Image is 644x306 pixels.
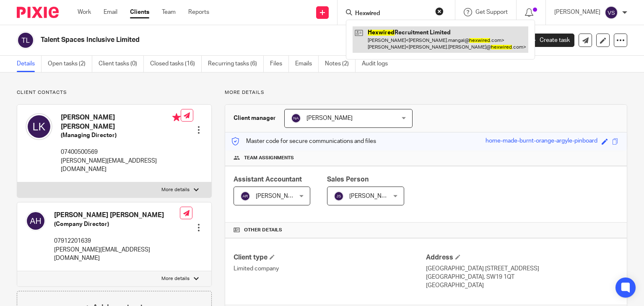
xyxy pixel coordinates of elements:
h4: [PERSON_NAME] [PERSON_NAME] [54,211,180,220]
i: Primary [172,113,181,122]
img: svg%3E [334,191,344,201]
img: svg%3E [26,113,52,140]
a: Reports [188,8,209,16]
img: svg%3E [17,31,34,49]
h5: (Managing Director) [61,131,181,140]
input: Search [354,10,430,18]
p: Master code for secure communications and files [231,137,376,145]
p: 07912201639 [54,237,180,245]
a: Create task [526,34,574,47]
img: svg%3E [240,191,250,201]
img: svg%3E [26,211,46,231]
p: [GEOGRAPHIC_DATA] [STREET_ADDRESS] [426,265,618,273]
a: Files [270,56,289,72]
span: [PERSON_NAME] [256,193,302,199]
p: 07400500569 [61,148,181,156]
span: Get Support [475,9,508,15]
a: Clients [130,8,149,16]
p: [PERSON_NAME][EMAIL_ADDRESS][DOMAIN_NAME] [61,157,181,174]
p: [GEOGRAPHIC_DATA] [426,281,618,290]
p: [GEOGRAPHIC_DATA], SW19 1QT [426,273,618,281]
p: More details [161,275,190,282]
a: Open tasks (2) [48,56,92,72]
div: home-made-burnt-orange-argyle-pinboard [486,137,597,146]
span: [PERSON_NAME] [349,193,395,199]
span: Assistant Accountant [234,176,302,183]
a: Closed tasks (16) [150,56,202,72]
p: More details [161,187,190,193]
span: Sales Person [327,176,369,183]
p: Limited company [234,265,426,273]
a: Client tasks (0) [99,56,144,72]
a: Emails [295,56,319,72]
h2: Talent Spaces Inclusive Limited [41,36,419,44]
p: More details [225,89,627,96]
a: Recurring tasks (6) [208,56,264,72]
a: Team [162,8,176,16]
img: svg%3E [605,6,618,19]
p: [PERSON_NAME][EMAIL_ADDRESS][DOMAIN_NAME] [54,246,180,263]
h4: [PERSON_NAME] [PERSON_NAME] [61,113,181,131]
a: Details [17,56,42,72]
a: Audit logs [362,56,394,72]
button: Clear [435,7,444,16]
span: Other details [244,227,282,233]
h4: Client type [234,253,426,262]
p: Client contacts [17,89,212,96]
span: [PERSON_NAME] [306,115,353,121]
a: Notes (2) [325,56,356,72]
img: svg%3E [291,113,301,123]
span: Team assignments [244,155,294,161]
img: Pixie [17,7,59,18]
h3: Client manager [234,114,276,122]
a: Email [104,8,117,16]
h4: Address [426,253,618,262]
h5: (Company Director) [54,220,180,228]
p: [PERSON_NAME] [554,8,600,16]
a: Work [78,8,91,16]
